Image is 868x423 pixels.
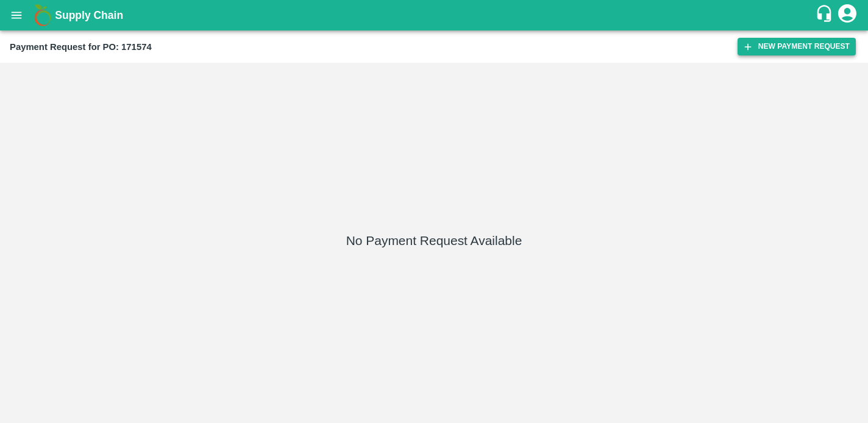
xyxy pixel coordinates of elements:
[30,3,55,27] img: logo
[836,2,858,28] div: account of current user
[55,7,815,24] a: Supply Chain
[2,1,30,29] button: open drawer
[815,4,836,26] div: customer-support
[738,38,856,55] button: New Payment Request
[346,232,522,249] h5: No Payment Request Available
[55,9,123,21] b: Supply Chain
[10,42,152,52] b: Payment Request for PO: 171574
